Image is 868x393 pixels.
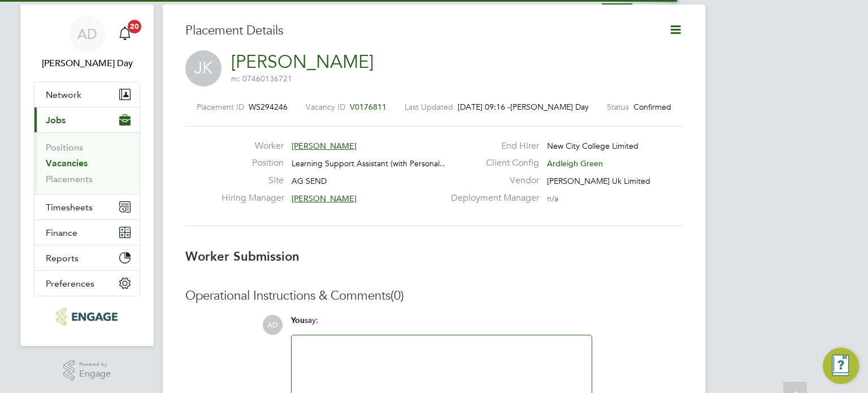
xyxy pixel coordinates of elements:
span: [PERSON_NAME] Uk Limited [547,176,650,186]
label: Last Updated [405,102,453,112]
a: Placements [46,174,93,184]
span: [PERSON_NAME] [292,141,357,151]
span: Engage [79,369,111,379]
h3: Placement Details [185,23,652,39]
div: Jobs [34,132,140,194]
label: Placement ID [197,102,244,112]
span: New City College Limited [547,141,639,151]
span: [PERSON_NAME] [292,193,357,204]
span: n/a [547,193,558,204]
a: Go to home page [34,308,140,326]
span: V0176811 [350,102,387,112]
label: Worker [222,140,284,152]
button: Reports [34,245,140,270]
span: Ardleigh Green [547,158,603,169]
span: Network [46,89,81,100]
button: Jobs [34,107,140,132]
button: Preferences [34,271,140,296]
label: Vendor [444,175,539,187]
span: AD [263,315,283,335]
label: Hiring Manager [222,192,284,204]
a: AD[PERSON_NAME] Day [34,16,140,70]
span: 20 [128,20,141,33]
button: Finance [34,220,140,245]
a: Vacancies [46,158,88,169]
label: Position [222,157,284,169]
span: Jobs [46,115,66,126]
span: [PERSON_NAME] Day [510,102,589,112]
button: Engage Resource Center [823,348,859,384]
span: m: 07460136721 [231,74,292,84]
h3: Operational Instructions & Comments [185,288,683,304]
span: Learning Support Assistant (with Personal… [292,158,448,169]
span: You [291,316,305,325]
button: Network [34,82,140,107]
span: Timesheets [46,202,93,213]
span: AD [77,27,97,41]
label: End Hirer [444,140,539,152]
b: Worker Submission [185,249,300,264]
span: [DATE] 09:16 - [458,102,510,112]
a: 20 [114,16,136,52]
button: Timesheets [34,195,140,219]
span: Finance [46,227,77,238]
a: Positions [46,142,83,153]
a: [PERSON_NAME] [231,51,374,73]
span: Preferences [46,278,94,289]
label: Status [607,102,629,112]
span: JK [185,50,222,87]
span: Amie Day [34,57,140,70]
span: Confirmed [633,102,671,112]
span: Powered by [79,360,111,369]
label: Deployment Manager [444,192,539,204]
span: (0) [390,288,404,303]
span: WS294246 [249,102,288,112]
nav: Main navigation [20,5,154,346]
label: Client Config [444,157,539,169]
img: morganhunt-logo-retina.png [57,308,117,326]
div: say: [291,315,592,335]
span: Reports [46,253,79,264]
a: Powered byEngage [63,360,111,381]
label: Site [222,175,284,187]
label: Vacancy ID [306,102,345,112]
span: AG SEND [292,176,327,186]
